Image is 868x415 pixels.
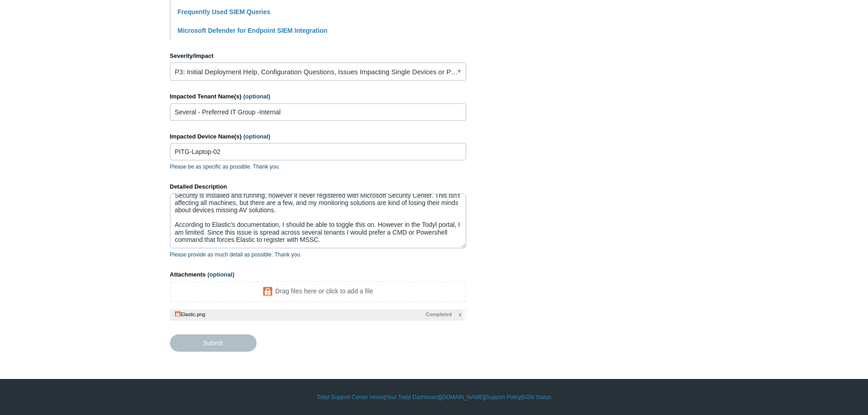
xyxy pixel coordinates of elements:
a: SGN Status [523,393,551,401]
p: Please provide as much detail as possible. Thank you. [170,251,466,259]
a: Todyl Support Center Home [317,393,384,401]
a: Support Policy [486,393,521,401]
label: Attachments [170,270,466,279]
span: x [458,311,461,318]
span: (optional) [207,271,234,278]
a: [DOMAIN_NAME] [441,393,484,401]
span: Completed [426,311,452,318]
label: Impacted Device Name(s) [170,132,466,141]
div: | | | | [170,393,699,401]
label: Detailed Description [170,182,466,191]
a: Frequently Used SIEM Queries [178,8,271,15]
a: Microsoft Defender for Endpoint SIEM Integration [178,27,328,34]
label: Impacted Tenant Name(s) [170,92,466,101]
input: Submit [170,334,257,352]
label: Severity/Impact [170,51,466,61]
p: Please be as specific as possible. Thank you. [170,163,466,171]
a: P3: Initial Deployment Help, Configuration Questions, Issues Impacting Single Devices or Past Out... [170,62,466,81]
span: (optional) [243,93,270,100]
a: Your Todyl Dashboard [385,393,439,401]
span: (optional) [243,133,270,140]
